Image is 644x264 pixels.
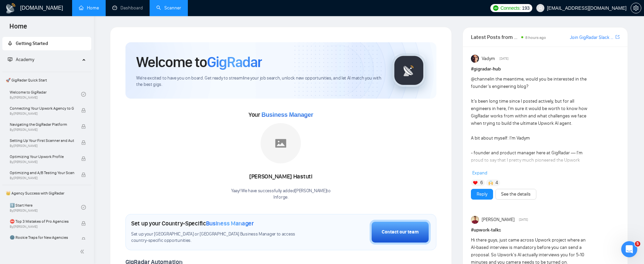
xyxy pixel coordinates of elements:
span: Your [249,111,313,118]
img: 🙌 [488,180,493,185]
span: check-circle [81,92,86,97]
span: 193 [522,4,529,12]
span: check-circle [81,205,86,210]
span: Home [4,21,33,36]
span: By [PERSON_NAME] [10,112,74,116]
button: setting [631,3,641,13]
span: [DATE] [499,56,508,62]
button: Reply [471,189,493,200]
span: 🚀 GigRadar Quick Start [3,73,91,87]
a: setting [631,5,641,11]
span: Academy [16,57,34,62]
span: Getting Started [16,41,48,46]
span: Academy [8,57,34,62]
span: 🌚 Rookie Traps for New Agencies [10,234,74,241]
span: 8 hours ago [525,35,546,40]
li: Getting Started [2,37,91,50]
span: 6 [480,179,483,186]
h1: Welcome to [136,53,262,71]
span: lock [81,237,86,242]
span: fund-projection-screen [8,57,12,62]
span: ⛔ Top 3 Mistakes of Pro Agencies [10,218,74,225]
span: By [PERSON_NAME] [10,160,74,164]
button: Contact our team [370,220,431,245]
span: @channel [471,76,491,82]
img: Vadym [471,55,479,63]
span: Latest Posts from the GigRadar Community [471,33,520,41]
a: 1️⃣ Start HereBy[PERSON_NAME] [10,200,81,215]
span: [DATE] [519,217,528,223]
span: rocket [8,41,12,46]
span: lock [81,108,86,113]
span: Set up your [GEOGRAPHIC_DATA] or [GEOGRAPHIC_DATA] Business Manager to access country-specific op... [131,231,311,244]
iframe: Intercom live chat [621,241,637,257]
span: Optimizing Your Upwork Profile [10,153,74,160]
span: GigRadar [207,53,262,71]
span: user [538,6,543,10]
span: 5 [635,241,640,247]
span: 👑 Agency Success with GigRadar [3,187,91,200]
span: Business Manager [261,111,313,118]
h1: # gigradar-hub [471,65,620,73]
a: See the details [501,191,531,198]
a: Reply [477,191,487,198]
h1: Set up your Country-Specific [131,220,254,227]
span: lock [81,221,86,226]
img: gigradar-logo.png [392,54,426,87]
span: lock [81,124,86,129]
a: homeHome [79,5,99,11]
img: placeholder.png [261,123,301,163]
span: Business Manager [206,220,254,227]
img: upwork-logo.png [493,5,498,11]
span: Optimizing and A/B Testing Your Scanner for Better Results [10,169,74,176]
span: lock [81,140,86,145]
span: By [PERSON_NAME] [10,144,74,148]
a: export [615,34,620,40]
a: searchScanner [156,5,181,11]
div: [PERSON_NAME] Hastuti [231,171,331,182]
span: [PERSON_NAME] [482,216,515,223]
span: lock [81,156,86,161]
a: Welcome to GigRadarBy[PERSON_NAME] [10,87,81,102]
img: ❤️ [473,180,478,185]
a: dashboardDashboard [112,5,143,11]
span: By [PERSON_NAME] [10,225,74,229]
span: By [PERSON_NAME] [10,176,74,180]
span: double-left [80,248,87,255]
span: lock [81,172,86,177]
span: 4 [495,179,498,186]
div: Yaay! We have successfully added [PERSON_NAME] to [231,188,331,201]
span: Vadym [482,55,495,62]
a: Join GigRadar Slack Community [570,34,614,41]
span: export [615,34,620,40]
button: See the details [495,189,536,200]
img: logo [5,3,16,14]
span: Navigating the GigRadar Platform [10,121,74,128]
img: Umar Manzar [471,216,479,224]
p: Inforge . [231,194,331,201]
span: Expand [472,170,487,176]
span: We're excited to have you on board. Get ready to streamline your job search, unlock new opportuni... [136,75,381,88]
span: Setting Up Your First Scanner and Auto-Bidder [10,137,74,144]
h1: # upwork-talks [471,226,620,234]
div: Contact our team [382,228,419,236]
span: Connects: [500,4,521,12]
span: By [PERSON_NAME] [10,128,74,132]
span: Connecting Your Upwork Agency to GigRadar [10,105,74,112]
